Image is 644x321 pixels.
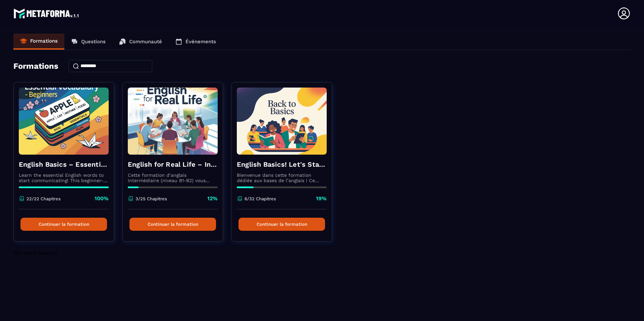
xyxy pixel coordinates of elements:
[207,195,218,202] p: 12%
[238,218,325,231] button: Continuer la formation
[19,172,109,183] p: Learn the essential English words to start communicating! This beginner-friendly course will help...
[95,195,109,202] p: 100%
[13,250,57,256] span: No more results!
[185,39,216,45] p: Événements
[112,34,169,50] a: Communauté
[30,38,58,44] p: Formations
[136,196,167,201] p: 3/25 Chapitres
[64,34,112,50] a: Questions
[231,82,340,250] a: formation-backgroundEnglish Basics! Let's Start English.Bienvenue dans cette formation dédiée aux...
[237,172,327,183] p: Bienvenue dans cette formation dédiée aux bases de l’anglais ! Ce module a été conçu pour les déb...
[237,160,327,169] h4: English Basics! Let's Start English.
[13,34,64,50] a: Formations
[19,88,109,155] img: formation-background
[128,88,218,155] img: formation-background
[237,88,327,155] img: formation-background
[13,61,58,71] h4: Formations
[13,7,80,20] img: logo
[129,39,162,45] p: Communauté
[19,160,109,169] h4: English Basics – Essential Vocabulary for Beginners
[20,218,107,231] button: Continuer la formation
[245,196,276,201] p: 6/32 Chapitres
[128,172,218,183] p: Cette formation d’anglais intermédiaire (niveau B1-B2) vous aidera à renforcer votre grammaire, e...
[81,39,106,45] p: Questions
[13,82,122,250] a: formation-backgroundEnglish Basics – Essential Vocabulary for BeginnersLearn the essential Englis...
[122,82,231,250] a: formation-backgroundEnglish for Real Life – Intermediate LevelCette formation d’anglais intermédi...
[169,34,223,50] a: Événements
[316,195,327,202] p: 19%
[26,196,61,201] p: 22/22 Chapitres
[128,160,218,169] h4: English for Real Life – Intermediate Level
[129,218,216,231] button: Continuer la formation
